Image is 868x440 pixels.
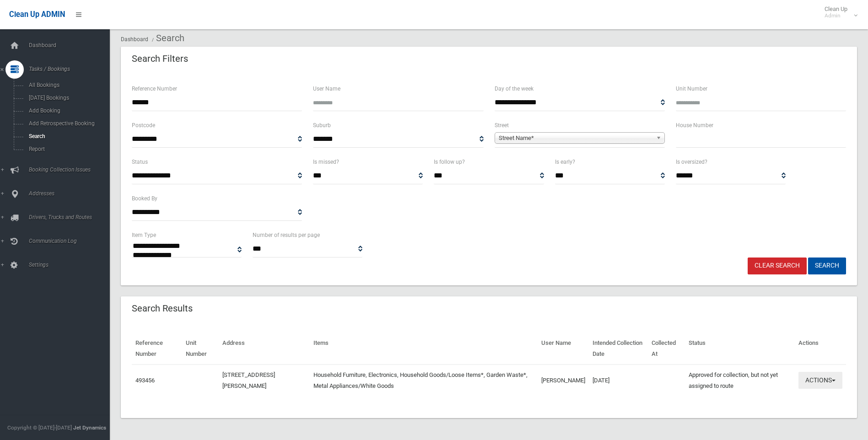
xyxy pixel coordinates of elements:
[808,258,846,274] button: Search
[685,365,795,396] td: Approved for collection, but not yet assigned to route
[748,258,807,274] a: Clear Search
[132,84,177,94] label: Reference Number
[685,333,795,365] th: Status
[26,107,109,114] span: Add Booking
[150,30,184,47] li: Search
[538,333,589,365] th: User Name
[555,157,575,167] label: Is early?
[9,10,65,19] span: Clean Up ADMIN
[135,377,155,384] a: 493456
[313,157,339,167] label: Is missed?
[313,84,340,94] label: User Name
[26,190,117,197] span: Addresses
[219,333,309,365] th: Address
[73,424,106,431] strong: Jet Dynamics
[26,238,117,244] span: Communication Log
[26,262,117,268] span: Settings
[132,157,148,167] label: Status
[310,365,538,396] td: Household Furniture, Electronics, Household Goods/Loose Items*, Garden Waste*, Metal Appliances/W...
[26,95,109,101] span: [DATE] Bookings
[26,146,109,152] span: Report
[26,166,117,173] span: Booking Collection Issues
[676,120,713,130] label: House Number
[132,120,155,130] label: Postcode
[676,84,707,94] label: Unit Number
[26,82,109,88] span: All Bookings
[26,120,109,127] span: Add Retrospective Booking
[7,424,72,431] span: Copyright © [DATE]-[DATE]
[132,230,156,240] label: Item Type
[798,372,842,389] button: Actions
[648,333,685,365] th: Collected At
[495,84,534,94] label: Day of the week
[26,66,117,72] span: Tasks / Bookings
[132,193,157,204] label: Booked By
[26,42,117,48] span: Dashboard
[132,333,182,365] th: Reference Number
[795,333,846,365] th: Actions
[26,214,117,220] span: Drivers, Trucks and Routes
[495,120,509,130] label: Street
[313,120,331,130] label: Suburb
[182,333,219,365] th: Unit Number
[121,36,148,43] a: Dashboard
[589,333,648,365] th: Intended Collection Date
[121,300,204,317] header: Search Results
[26,133,109,140] span: Search
[121,50,199,68] header: Search Filters
[538,365,589,396] td: [PERSON_NAME]
[434,157,465,167] label: Is follow up?
[825,12,847,19] small: Admin
[222,371,275,389] a: [STREET_ADDRESS][PERSON_NAME]
[676,157,707,167] label: Is oversized?
[499,133,652,144] span: Street Name*
[310,333,538,365] th: Items
[253,230,320,240] label: Number of results per page
[820,5,857,19] span: Clean Up
[589,365,648,396] td: [DATE]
